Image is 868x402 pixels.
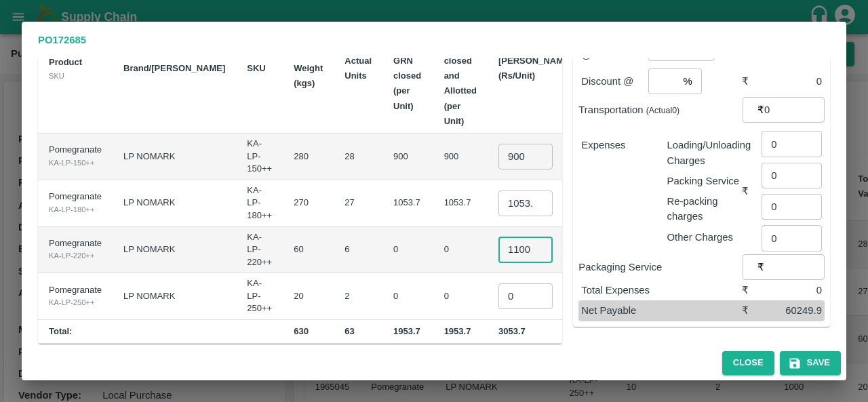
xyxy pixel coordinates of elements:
[113,134,236,180] td: LP NOMARK
[757,260,764,275] p: ₹
[498,326,526,336] b: 3053.7
[581,138,656,153] p: Expenses
[722,351,774,375] button: Close
[283,180,334,227] td: 270
[498,144,553,169] input: 0
[334,227,382,274] td: 6
[683,74,692,89] p: %
[757,102,764,117] p: ₹
[49,157,102,169] div: KA-LP-150++
[581,283,741,298] p: Total Expenses
[49,57,82,67] b: Product
[646,106,680,115] small: (Actual 0 )
[393,326,420,336] b: 1953.7
[433,180,488,227] td: 1053.7
[433,134,488,180] td: 900
[283,227,334,274] td: 60
[38,180,113,227] td: Pomegranate
[113,273,236,320] td: LP NOMARK
[667,138,742,168] p: Loading/Unloading Charges
[498,190,553,216] input: 0
[113,180,236,227] td: LP NOMARK
[382,180,433,227] td: 1053.7
[578,260,743,275] p: Packaging Service
[38,273,113,320] td: Pomegranate
[49,326,72,336] b: Total:
[393,25,422,110] b: Selling Price - GRN closed (per Unit)
[498,56,572,81] b: [PERSON_NAME] (Rs/Unit)
[236,227,283,274] td: KA-LP-220++
[49,296,102,308] div: KA-LP-250++
[762,303,822,318] div: 60249.9
[742,74,762,89] div: ₹
[283,134,334,180] td: 280
[294,48,323,89] b: Actual Weight (kgs)
[667,174,742,188] p: Packing Service
[498,283,553,309] input: 0
[49,249,102,262] div: KA-LP-220++
[38,134,113,180] td: Pomegranate
[498,237,553,262] input: 0
[444,10,477,126] b: Selling price - GRN closed and Allotted (per Unit)
[334,134,382,180] td: 28
[433,273,488,320] td: 0
[283,273,334,320] td: 20
[382,134,433,180] td: 900
[236,134,283,180] td: KA-LP-150++
[344,56,372,81] b: Actual Units
[667,230,742,245] p: Other Charges
[581,303,741,318] p: Net Payable
[667,194,742,224] p: Re-packing charges
[247,63,265,73] b: SKU
[382,227,433,274] td: 0
[49,70,102,82] div: SKU
[762,283,822,298] div: 0
[581,74,648,89] p: Discount @
[123,63,225,73] b: Brand/[PERSON_NAME]
[49,203,102,216] div: KA-LP-180++
[294,326,309,336] b: 630
[382,273,433,320] td: 0
[38,35,86,45] b: PO 172685
[742,303,762,318] div: ₹
[578,102,743,117] p: Transportation
[742,283,762,298] div: ₹
[236,273,283,320] td: KA-LP-250++
[113,227,236,274] td: LP NOMARK
[334,180,382,227] td: 27
[762,74,822,89] div: 0
[433,227,488,274] td: 0
[236,180,283,227] td: KA-LP-180++
[334,273,382,320] td: 2
[344,326,354,336] b: 63
[444,326,471,336] b: 1953.7
[742,184,762,199] div: ₹
[38,227,113,274] td: Pomegranate
[780,351,841,375] button: Save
